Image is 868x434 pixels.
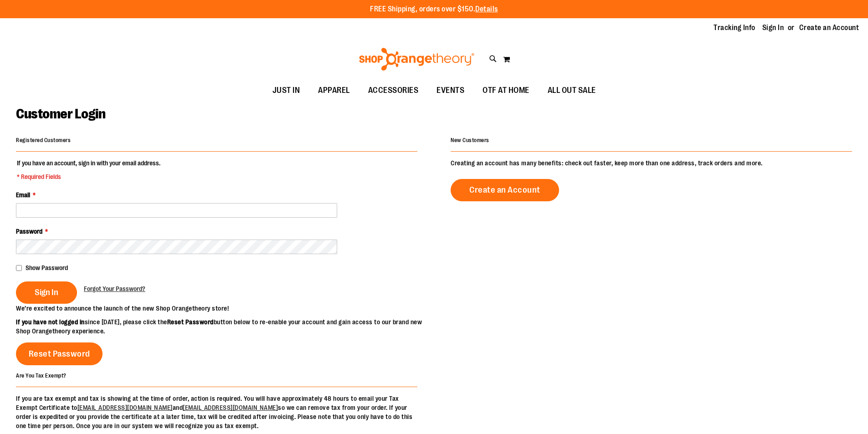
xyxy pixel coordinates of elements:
[16,191,30,199] span: Email
[16,281,77,304] button: Sign In
[35,287,58,297] span: Sign In
[451,137,489,143] strong: New Customers
[84,284,145,293] a: Forgot Your Password?
[16,318,85,326] strong: If you have not logged in
[17,172,160,181] span: * Required Fields
[762,23,784,33] a: Sign In
[16,158,161,181] legend: If you have an account, sign in with your email address.
[77,404,173,411] a: [EMAIL_ADDRESS][DOMAIN_NAME]
[16,137,71,143] strong: Registered Customers
[451,158,852,168] p: Creating an account has many benefits: check out faster, keep more than one address, track orders...
[358,48,476,71] img: Shop Orangetheory
[16,342,103,365] a: Reset Password
[26,264,68,271] span: Show Password
[84,285,145,292] span: Forgot Your Password?
[183,404,278,411] a: [EMAIL_ADDRESS][DOMAIN_NAME]
[548,80,596,101] span: ALL OUT SALE
[272,80,300,101] span: JUST IN
[451,179,559,201] a: Create an Account
[437,80,464,101] span: EVENTS
[29,349,90,359] span: Reset Password
[318,80,350,101] span: APPAREL
[483,80,529,101] span: OTF AT HOME
[714,23,755,33] a: Tracking Info
[469,185,540,195] span: Create an Account
[16,372,67,378] strong: Are You Tax Exempt?
[368,80,419,101] span: ACCESSORIES
[16,317,434,336] p: since [DATE], please click the button below to re-enable your account and gain access to our bran...
[370,4,498,15] p: FREE Shipping, orders over $150.
[16,394,417,430] p: If you are tax exempt and tax is showing at the time of order, action is required. You will have ...
[16,228,42,235] span: Password
[167,318,214,326] strong: Reset Password
[475,5,498,13] a: Details
[799,23,859,33] a: Create an Account
[16,106,105,122] span: Customer Login
[16,304,434,313] p: We’re excited to announce the launch of the new Shop Orangetheory store!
